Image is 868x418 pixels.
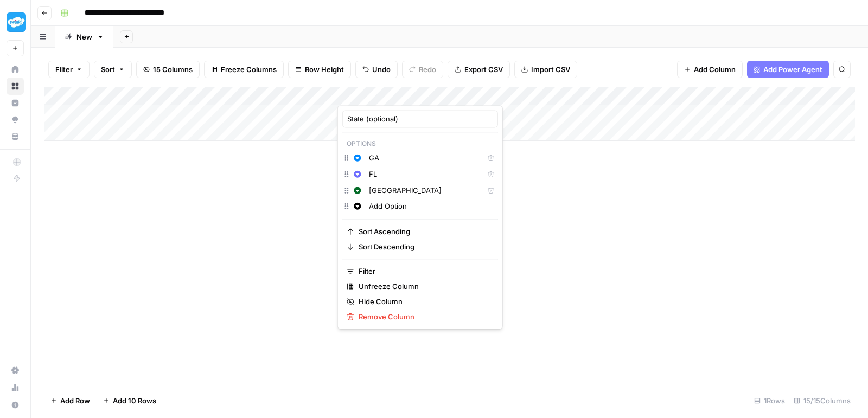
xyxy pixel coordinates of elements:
[221,64,277,75] span: Freeze Columns
[7,12,26,32] img: Twinkl Logo
[136,61,200,78] button: 15 Columns
[76,31,92,42] div: New
[342,137,498,151] p: Options
[359,266,489,276] span: Filter
[7,111,24,128] a: Opportunities
[288,61,351,78] button: Row Height
[101,64,115,75] span: Sort
[531,64,570,75] span: Import CSV
[789,392,855,409] div: 15/15 Columns
[7,61,24,78] a: Home
[359,281,489,292] span: Unfreeze Column
[48,61,90,78] button: Filter
[763,64,822,75] span: Add Power Agent
[204,61,284,78] button: Freeze Columns
[514,61,577,78] button: Import CSV
[677,61,743,78] button: Add Column
[55,26,113,48] a: New
[55,64,73,75] span: Filter
[7,94,24,112] a: Insights
[153,64,193,75] span: 15 Columns
[747,61,829,78] button: Add Power Agent
[359,241,489,252] span: Sort Descending
[94,61,132,78] button: Sort
[7,9,24,36] button: Workspace: Twinkl
[694,64,736,75] span: Add Column
[7,78,24,95] a: Browse
[7,379,24,396] a: Usage
[44,392,97,409] button: Add Row
[750,392,789,409] div: 1 Rows
[60,395,90,406] span: Add Row
[448,61,510,78] button: Export CSV
[402,61,443,78] button: Redo
[113,395,156,406] span: Add 10 Rows
[369,201,493,211] input: Add Option
[359,226,489,237] span: Sort Ascending
[464,64,503,75] span: Export CSV
[355,61,398,78] button: Undo
[359,311,489,322] span: Remove Column
[7,396,24,414] button: Help + Support
[419,64,436,75] span: Redo
[359,296,489,307] span: Hide Column
[305,64,344,75] span: Row Height
[372,64,391,75] span: Undo
[7,128,24,145] a: Your Data
[97,392,163,409] button: Add 10 Rows
[7,362,24,379] a: Settings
